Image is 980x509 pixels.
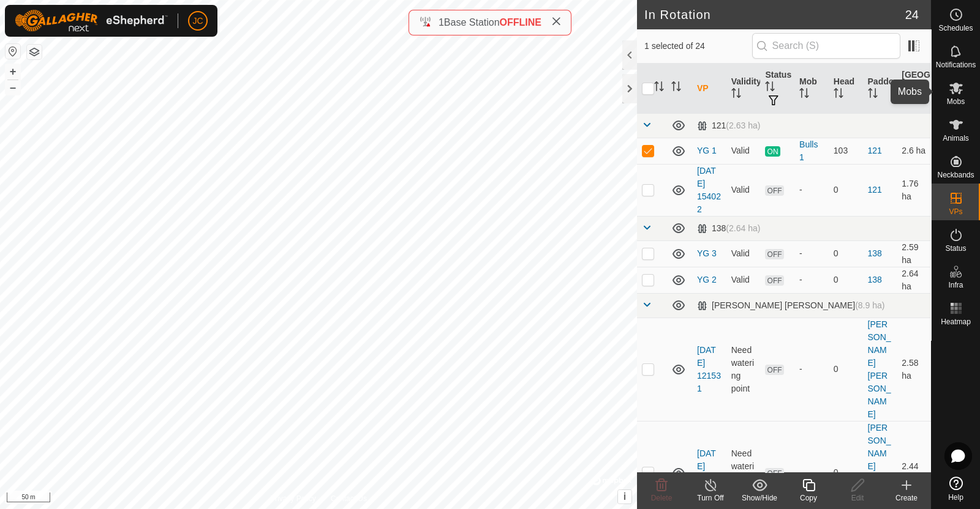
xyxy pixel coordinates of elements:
td: Valid [726,164,761,216]
span: OFF [765,249,783,259]
span: JC [192,15,203,28]
span: Infra [948,281,963,289]
div: 121 [697,121,760,131]
div: 138 [697,223,760,234]
span: OFFLINE [500,17,541,28]
td: 1.76 ha [897,164,931,216]
a: YG 3 [697,248,717,258]
td: 0 [829,267,863,293]
th: Status [760,64,794,114]
div: Copy [784,492,833,503]
button: Reset Map [6,44,20,59]
a: Contact Us [331,493,367,504]
a: 121 [868,185,882,195]
span: OFF [765,275,783,286]
td: Need watering point [726,318,761,421]
span: Base Station [444,17,500,28]
th: Head [829,64,863,114]
button: + [6,64,20,79]
a: [DATE] 121531 [697,345,721,393]
div: - [799,273,824,286]
span: Neckbands [937,171,974,179]
p-sorticon: Activate to sort [834,90,843,100]
a: YG 2 [697,275,717,284]
div: [PERSON_NAME] [PERSON_NAME] [697,300,884,311]
div: Turn Off [686,492,735,503]
span: Animals [943,135,969,142]
span: Heatmap [941,318,971,325]
img: Gallagher Logo [15,10,168,32]
p-sorticon: Activate to sort [671,83,681,93]
a: [DATE] 121504 [697,448,721,497]
button: Map Layers [27,45,42,59]
th: VP [692,64,726,114]
div: - [799,363,824,376]
div: Create [882,492,931,503]
span: Mobs [947,98,965,105]
span: Notifications [936,61,976,69]
td: 2.64 ha [897,267,931,293]
a: Privacy Policy [270,493,316,504]
span: 24 [905,6,919,24]
p-sorticon: Activate to sort [799,90,809,100]
button: – [6,80,20,95]
th: Mob [794,64,829,114]
td: 2.58 ha [897,318,931,421]
span: Status [945,245,966,252]
h2: In Rotation [644,7,905,22]
th: Paddock [863,64,897,114]
td: 0 [829,240,863,267]
a: 138 [868,275,882,284]
td: 0 [829,164,863,216]
td: 0 [829,318,863,421]
span: (2.64 ha) [726,223,760,233]
td: Valid [726,138,761,164]
div: Bulls 1 [799,138,824,164]
a: [PERSON_NAME] [PERSON_NAME] [868,319,891,419]
span: i [624,491,626,502]
a: 121 [868,146,882,155]
div: - [799,466,824,479]
a: [DATE] 154022 [697,166,721,214]
td: 2.6 ha [897,138,931,164]
span: 1 selected of 24 [644,40,752,53]
span: OFF [765,185,783,196]
a: 138 [868,248,882,258]
div: - [799,247,824,260]
span: Help [948,494,963,501]
span: (8.9 ha) [855,300,884,310]
div: - [799,184,824,196]
th: Validity [726,64,761,114]
td: 2.59 ha [897,240,931,267]
a: Help [932,472,980,506]
p-sorticon: Activate to sort [902,96,911,106]
div: Show/Hide [735,492,784,503]
span: OFF [765,468,783,478]
td: Valid [726,240,761,267]
span: 1 [439,17,444,28]
span: Schedules [938,24,973,32]
p-sorticon: Activate to sort [731,90,741,100]
span: ON [765,146,780,157]
td: 103 [829,138,863,164]
span: Delete [651,494,673,502]
th: [GEOGRAPHIC_DATA] Area [897,64,931,114]
div: Edit [833,492,882,503]
td: Valid [726,267,761,293]
span: OFF [765,365,783,375]
span: (2.63 ha) [726,121,760,130]
p-sorticon: Activate to sort [765,83,775,93]
span: VPs [949,208,962,215]
input: Search (S) [752,33,900,59]
button: i [618,490,631,503]
a: YG 1 [697,146,717,155]
p-sorticon: Activate to sort [868,90,878,100]
p-sorticon: Activate to sort [654,83,664,93]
